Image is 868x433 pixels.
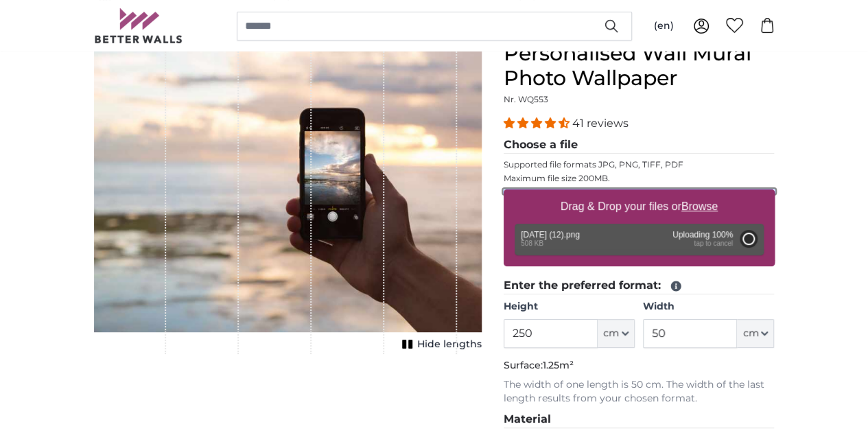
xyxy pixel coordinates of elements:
[572,117,629,130] span: 41 reviews
[598,319,635,348] button: cm
[504,300,635,314] label: Height
[504,159,775,170] p: Supported file formats JPG, PNG, TIFF, PDF
[94,41,482,354] div: 1 of 1
[504,173,775,184] p: Maximum file size 200MB.
[504,94,548,104] span: Nr. WQ553
[504,137,775,154] legend: Choose a file
[504,359,775,373] p: Surface:
[504,277,775,294] legend: Enter the preferred format:
[504,411,775,428] legend: Material
[504,378,775,406] p: The width of one length is 50 cm. The width of the last length results from your chosen format.
[643,300,774,314] label: Width
[603,327,619,340] span: cm
[643,14,685,38] button: (en)
[554,193,723,220] label: Drag & Drop your files or
[681,200,718,212] u: Browse
[504,117,572,130] span: 4.39 stars
[504,41,775,91] h1: Personalised Wall Mural Photo Wallpaper
[742,327,758,340] span: cm
[737,319,774,348] button: cm
[94,8,183,43] img: Betterwalls
[543,359,574,371] span: 1.25m²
